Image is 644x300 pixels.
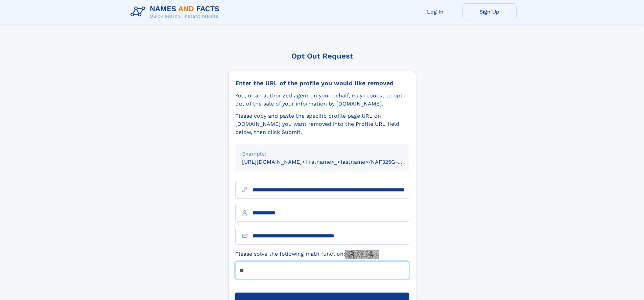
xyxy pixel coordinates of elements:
[462,3,517,20] a: Sign Up
[235,92,409,108] div: You, or an authorized agent on your behalf, may request to opt-out of the sale of your informatio...
[408,3,462,20] a: Log In
[235,112,409,136] div: Please copy and paste the specific profile page URL on [DOMAIN_NAME] you want removed into the Pr...
[242,159,422,165] small: [URL][DOMAIN_NAME]<firstname>_<lastname>/NAF325G-xxxxxxxx
[242,150,402,158] div: Example:
[228,52,416,60] div: Opt Out Request
[235,79,409,87] div: Enter the URL of the profile you would like removed
[128,3,225,21] img: Logo Names and Facts
[235,250,379,259] label: Please solve the following math function:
